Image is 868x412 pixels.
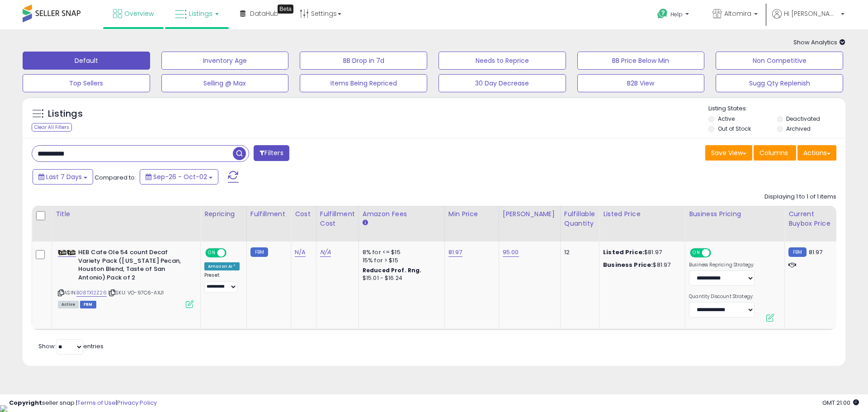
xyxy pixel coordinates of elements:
a: 81.97 [448,248,462,257]
small: Amazon Fees. [363,219,368,227]
div: ASIN: [58,248,193,307]
strong: Copyright [9,398,42,407]
div: Fulfillment Cost [320,209,355,228]
button: Sep-26 - Oct-02 [140,169,218,185]
div: Fulfillable Quantity [564,209,595,228]
a: Hi [PERSON_NAME] [772,9,844,29]
label: Out of Stock [718,125,751,133]
button: Top Sellers [23,74,150,92]
div: Current Buybox Price [788,209,835,228]
p: Listing States: [708,104,845,113]
span: 2025-10-10 21:00 GMT [822,398,859,407]
a: B08TX12Z26 [76,289,107,297]
div: 15% for > $15 [363,256,438,265]
span: ON [691,249,702,257]
a: 95.00 [503,248,519,257]
span: DataHub [250,9,278,18]
b: HEB Cafe Ole 54 count Decaf Variety Pack ([US_STATE] Pecan, Houston Blend, Taste of San Antonio) ... [78,248,188,284]
span: Hi [PERSON_NAME] [784,9,838,18]
b: Listed Price: [603,248,644,256]
button: BB Price Below Min [577,52,705,70]
div: Amazon Fees [363,209,441,219]
span: 81.97 [809,248,823,256]
button: 30 Day Decrease [439,74,566,92]
div: $81.97 [603,261,678,269]
button: Sugg Qty Replenish [716,74,843,92]
button: Filters [254,145,289,161]
div: Tooltip anchor [278,5,293,14]
button: Default [23,52,150,70]
b: Reduced Prof. Rng. [363,266,422,274]
span: ON [206,249,217,257]
i: Get Help [657,8,668,19]
div: Preset: [204,272,240,293]
div: Title [56,209,197,219]
div: Displaying 1 to 1 of 1 items [764,193,836,201]
h5: Listings [48,108,83,120]
span: FBM [80,301,96,308]
div: Amazon AI * [204,262,240,270]
button: Actions [797,145,836,161]
small: FBM [788,247,806,257]
span: OFF [225,249,240,257]
div: 8% for <= $15 [363,248,438,256]
a: Help [650,1,698,29]
label: Business Repricing Strategy: [689,262,755,268]
span: Last 7 Days [46,172,82,181]
label: Quantity Discount Strategy: [689,294,755,300]
span: Columns [759,148,788,157]
b: Business Price: [603,260,653,269]
a: Privacy Policy [117,398,157,407]
div: Min Price [448,209,495,219]
label: Deactivated [786,115,820,123]
button: BB Drop in 7d [300,52,427,70]
span: | SKU: VO-97C6-AXJ1 [108,289,164,296]
span: Compared to: [94,173,136,182]
div: [PERSON_NAME] [503,209,557,219]
img: 41-3VDaGyVL._SL40_.jpg [58,250,76,256]
div: Fulfillment [250,209,287,219]
span: Overview [124,9,154,18]
a: N/A [295,248,306,257]
label: Active [718,115,735,123]
a: N/A [320,248,331,257]
button: Columns [754,145,796,161]
a: Terms of Use [77,398,116,407]
div: Clear All Filters [32,123,72,132]
span: Listings [189,9,212,18]
button: Non Competitive [716,52,843,70]
label: Archived [786,125,811,133]
span: All listings currently available for purchase on Amazon [58,301,79,308]
div: Repricing [204,209,243,219]
div: Listed Price [603,209,681,219]
button: Inventory Age [161,52,289,70]
div: $15.01 - $16.24 [363,275,438,282]
div: $81.97 [603,248,678,256]
span: Show: entries [38,342,104,350]
button: Items Being Repriced [300,74,427,92]
span: Show Analytics [793,38,845,47]
small: FBM [250,247,268,257]
button: Selling @ Max [161,74,289,92]
button: Save View [705,145,752,161]
button: Last 7 Days [33,169,93,185]
div: 12 [564,248,592,256]
span: Altomira [724,9,751,18]
div: seller snap | | [9,399,157,407]
button: Needs to Reprice [439,52,566,70]
span: Help [670,10,683,18]
span: OFF [710,249,724,257]
button: B2B View [577,74,705,92]
div: Business Pricing [689,209,781,219]
span: Sep-26 - Oct-02 [153,172,207,181]
div: Cost [295,209,312,219]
